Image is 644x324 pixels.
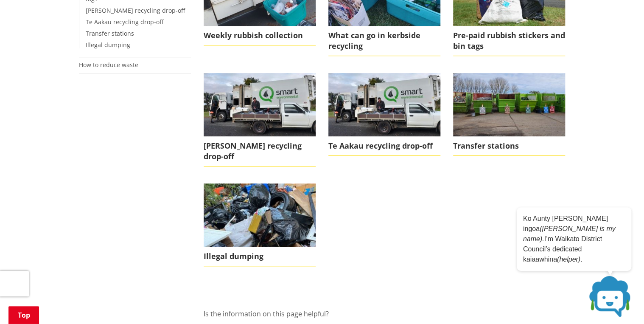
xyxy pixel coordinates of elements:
[86,6,185,14] a: [PERSON_NAME] recycling drop-off
[204,26,316,45] span: Weekly rubbish collection
[453,73,565,156] a: Transfer stations
[453,26,565,56] span: Pre-paid rubbish stickers and bin tags
[523,214,625,265] p: Ko Aunty [PERSON_NAME] ingoa I’m Waikato District Council’s dedicated kaiaawhina .
[86,41,130,49] a: Illegal dumping
[523,225,616,242] em: ([PERSON_NAME] is my name).
[86,29,134,37] a: Transfer stations
[204,136,316,166] span: [PERSON_NAME] recycling drop-off
[453,73,565,136] img: Transfer station
[328,136,440,156] span: Te Aakau recycling drop-off
[328,26,440,56] span: What can go in kerbside recycling
[204,73,316,136] img: Glen Murray drop-off (1)
[204,247,316,266] span: Illegal dumping
[204,73,316,166] a: [PERSON_NAME] recycling drop-off
[328,73,440,136] img: Glen Murray drop-off (1)
[557,256,580,263] em: (helper)
[204,309,565,319] p: Is the information on this page helpful?
[204,183,316,246] img: Illegal dumping
[8,306,39,324] a: Top
[328,73,440,156] a: Te Aakau recycling drop-off
[79,61,138,69] a: How to reduce waste
[86,18,163,26] a: Te Aakau recycling drop-off
[204,183,316,266] a: Illegal dumping
[453,136,565,156] span: Transfer stations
